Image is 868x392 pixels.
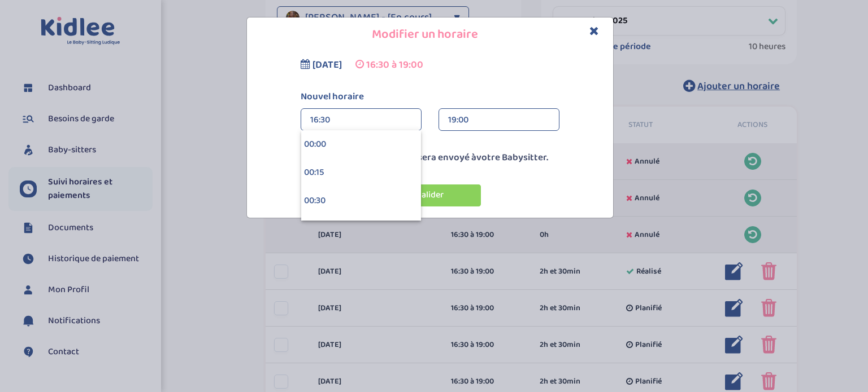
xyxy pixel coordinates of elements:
p: Un e-mail de notification sera envoyé à [250,151,610,165]
div: 16:30 [310,109,412,131]
div: 00:15 [301,158,421,187]
div: 00:00 [301,130,421,158]
label: Nouvel horaire [292,90,568,104]
div: 00:30 [301,187,421,215]
span: [DATE] [313,57,342,73]
button: Close [589,25,599,38]
span: 16:30 à 19:00 [366,57,423,73]
div: 19:00 [448,109,550,131]
div: 00:45 [301,215,421,243]
h4: Modifier un horaire [255,26,605,43]
button: Valider [379,184,481,206]
span: votre Babysitter. [476,150,548,165]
